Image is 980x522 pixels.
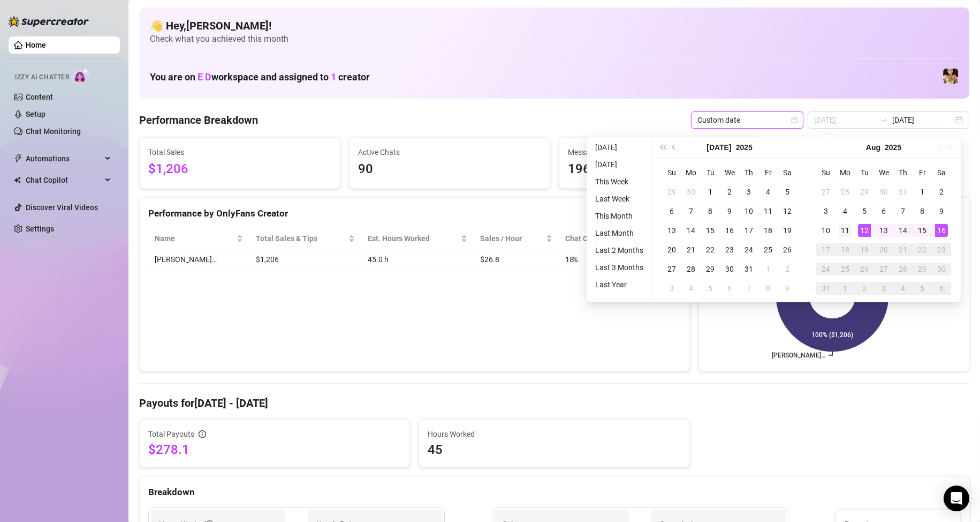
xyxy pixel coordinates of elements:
span: Hours Worked [428,428,680,440]
td: 2025-09-04 [893,279,913,298]
td: 2025-07-19 [778,221,797,240]
th: Su [816,163,835,182]
button: Last year (Control + left) [657,137,668,158]
td: 2025-08-04 [681,279,701,298]
h1: You are on workspace and assigned to creator [150,71,370,83]
td: 2025-08-13 [874,221,893,240]
td: 2025-08-03 [816,202,835,221]
th: Mo [681,163,701,182]
div: 12 [781,205,794,218]
li: Last 2 Months [591,244,648,257]
h4: Performance Breakdown [139,113,258,128]
button: Choose a year [885,137,901,158]
div: 1 [839,282,852,295]
div: 17 [819,243,832,256]
div: 9 [723,205,736,218]
td: 2025-08-28 [893,259,913,279]
div: 11 [839,224,852,237]
span: Izzy AI Chatter [15,72,69,83]
div: 13 [665,224,678,237]
td: 2025-07-24 [739,240,758,259]
div: 14 [685,224,697,237]
div: 4 [762,185,774,198]
div: 29 [665,185,678,198]
th: Tu [701,163,720,182]
td: 2025-07-27 [662,259,681,279]
td: 2025-07-31 [739,259,758,279]
div: 25 [839,263,852,275]
div: 31 [742,263,755,275]
a: Settings [26,225,54,233]
div: 4 [839,205,852,218]
div: 24 [819,263,832,275]
div: 16 [935,224,948,237]
div: 19 [858,243,871,256]
span: 90 [358,159,541,180]
th: Sa [778,163,797,182]
td: 2025-08-30 [932,259,951,279]
span: Messages Sent [568,146,751,158]
td: 2025-07-07 [681,202,701,221]
span: E D [197,71,211,83]
div: 5 [916,282,929,295]
div: 3 [819,205,832,218]
th: Chat Conversion [559,228,681,249]
button: Choose a month [706,137,731,158]
td: 2025-08-26 [855,259,874,279]
div: 2 [858,282,871,295]
div: 7 [742,282,755,295]
td: 2025-07-29 [855,182,874,202]
div: 30 [723,263,736,275]
div: 9 [935,205,948,218]
td: 2025-07-29 [701,259,720,279]
div: 31 [897,185,909,198]
div: 17 [742,224,755,237]
a: Home [26,41,46,49]
td: 2025-07-17 [739,221,758,240]
div: 14 [897,224,909,237]
span: info-circle [199,430,206,438]
input: End date [892,114,953,126]
div: 10 [742,205,755,218]
img: Chat Copilot [14,176,21,184]
li: Last Year [591,278,648,291]
div: 12 [858,224,871,237]
span: 1967 [568,159,751,180]
div: 6 [723,282,736,295]
td: 2025-09-01 [835,279,855,298]
div: Performance by OnlyFans Creator [148,206,681,221]
td: 2025-07-22 [701,240,720,259]
li: This Month [591,210,648,222]
td: 2025-07-13 [662,221,681,240]
td: 2025-08-06 [720,279,739,298]
th: Name [148,228,249,249]
div: 1 [916,185,929,198]
div: 23 [935,243,948,256]
div: 23 [723,243,736,256]
th: Fr [913,163,932,182]
td: 2025-08-14 [893,221,913,240]
div: 7 [685,205,697,218]
td: 2025-07-30 [720,259,739,279]
th: Su [662,163,681,182]
td: 2025-08-05 [701,279,720,298]
th: We [874,163,893,182]
span: swap-right [879,116,888,124]
span: Chat Copilot [26,171,102,189]
td: 2025-07-26 [778,240,797,259]
th: Sa [932,163,951,182]
td: 2025-09-02 [855,279,874,298]
div: 4 [685,282,697,295]
h4: 👋 Hey, [PERSON_NAME] ! [150,18,959,33]
span: 1 [331,71,336,83]
td: 2025-08-31 [816,279,835,298]
td: 2025-07-31 [893,182,913,202]
div: 2 [935,185,948,198]
div: 8 [916,205,929,218]
div: 24 [742,243,755,256]
span: thunderbolt [14,154,22,163]
td: 2025-08-07 [739,279,758,298]
span: Automations [26,150,102,167]
div: 3 [665,282,678,295]
th: Tu [855,163,874,182]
